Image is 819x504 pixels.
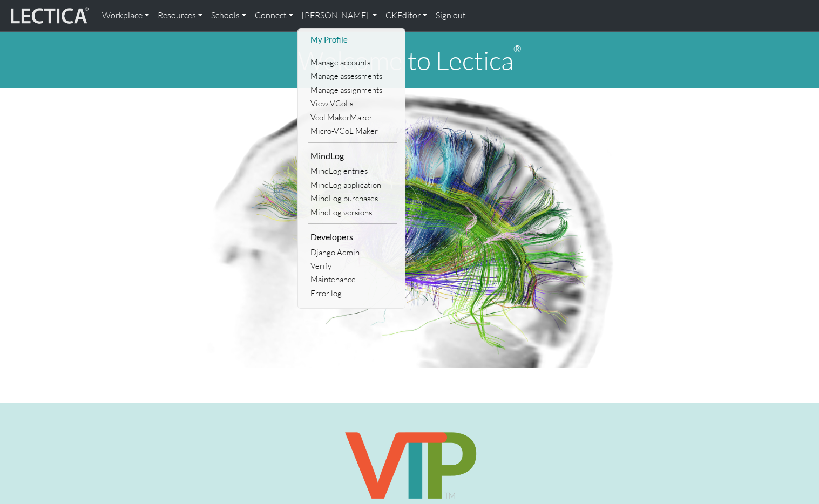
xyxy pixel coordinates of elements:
[200,88,620,368] img: Human Connectome Project Image
[308,124,397,138] a: Micro-VCoL Maker
[308,178,397,192] a: MindLog application
[308,287,397,300] a: Error log
[381,4,431,27] a: CKEditor
[153,4,207,27] a: Resources
[308,259,397,273] a: Verify
[8,5,89,26] img: lecticalive
[308,147,397,165] li: MindLog
[308,83,397,97] a: Manage assignments
[308,69,397,83] a: Manage assessments
[207,4,251,27] a: Schools
[308,228,397,246] li: Developers
[308,206,397,219] a: MindLog versions
[308,56,397,69] a: Manage accounts
[513,43,522,55] sup: ®
[308,33,397,301] ul: [PERSON_NAME]
[251,4,297,27] a: Connect
[308,164,397,178] a: MindLog entries
[308,246,397,259] a: Django Admin
[308,111,397,124] a: Vcol MakerMaker
[308,192,397,205] a: MindLog purchases
[431,4,470,27] a: Sign out
[98,4,153,27] a: Workplace
[308,273,397,286] a: Maintenance
[308,97,397,110] a: View VCoLs
[297,4,381,27] a: [PERSON_NAME]
[308,33,397,46] a: My Profile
